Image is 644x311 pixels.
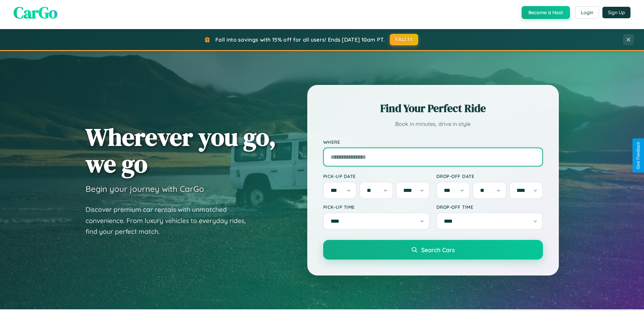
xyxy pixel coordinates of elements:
label: Drop-off Date [436,173,543,179]
p: Discover premium car rentals with unmatched convenience. From luxury vehicles to everyday rides, ... [86,204,255,237]
button: Search Cars [323,240,543,260]
span: Search Cars [421,246,455,253]
button: Sign Up [602,7,630,18]
label: Drop-off Time [436,204,543,210]
button: Login [575,6,599,19]
span: Fall into savings with 15% off for all users! Ends [DATE] 10am PT. [215,36,385,43]
p: Book in minutes, drive in style [323,119,543,129]
div: Give Feedback [636,142,641,169]
h2: Find Your Perfect Ride [323,101,543,116]
button: FALL15 [390,34,418,45]
label: Pick-up Date [323,173,430,179]
h3: Begin your journey with CarGo [86,184,204,194]
button: Become a Host [522,6,570,19]
label: Pick-up Time [323,204,430,210]
span: CarGo [14,1,57,24]
h1: Wherever you go, we go [86,124,276,177]
label: Where [323,139,543,145]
